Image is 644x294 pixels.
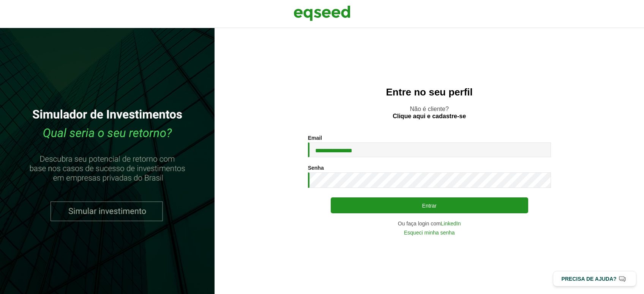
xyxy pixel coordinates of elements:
img: EqSeed Logo [294,4,350,23]
a: Clique aqui e cadastre-se [393,113,466,119]
p: Não é cliente? [230,105,629,120]
a: LinkedIn [441,221,461,226]
h2: Entre no seu perfil [230,87,629,98]
button: Entrar [331,197,528,213]
label: Senha [308,165,324,170]
div: Ou faça login com [308,221,551,226]
a: Esqueci minha senha [404,230,455,235]
label: Email [308,135,322,141]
